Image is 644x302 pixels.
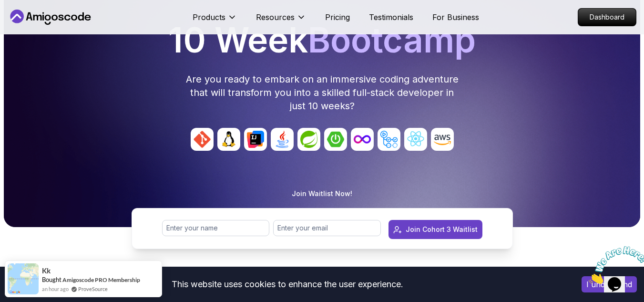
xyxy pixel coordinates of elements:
img: provesource social proof notification image [8,263,39,294]
img: avatar_9 [431,128,454,151]
span: an hour ago [42,285,69,293]
span: Kk [42,267,51,275]
a: Testimonials [369,11,413,23]
img: avatar_2 [244,128,267,151]
a: Amigoscode PRO Membership [62,276,140,283]
p: Products [193,11,225,23]
p: Resources [256,11,295,23]
img: avatar_7 [378,128,400,151]
p: Dashboard [578,9,636,26]
div: Join Cohort 3 Waitlist [406,225,478,234]
img: avatar_5 [324,128,347,151]
div: This website uses cookies to enhance the user experience. [7,274,567,295]
span: Bootcamp [308,19,476,61]
img: avatar_4 [297,128,320,151]
a: Dashboard [578,8,636,26]
h1: 10 Week [8,23,636,57]
button: Resources [256,11,306,31]
img: avatar_8 [404,128,427,151]
img: avatar_0 [191,128,214,151]
span: Bought [42,276,61,283]
img: avatar_1 [217,128,240,151]
p: Join Waitlist Now! [292,189,352,198]
button: Products [193,11,237,31]
img: avatar_6 [351,128,374,151]
button: Accept cookies [582,276,637,292]
input: Enter your name [162,220,270,236]
iframe: chat widget [585,242,644,288]
input: Enter your email [273,220,381,236]
a: For Business [432,11,479,23]
button: Join Cohort 3 Waitlist [388,220,482,239]
a: Pricing [325,11,350,23]
img: avatar_3 [271,128,294,151]
p: Are you ready to embark on an immersive coding adventure that will transform you into a skilled f... [185,73,460,113]
a: ProveSource [78,285,108,293]
img: Chat attention grabber [4,4,63,42]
